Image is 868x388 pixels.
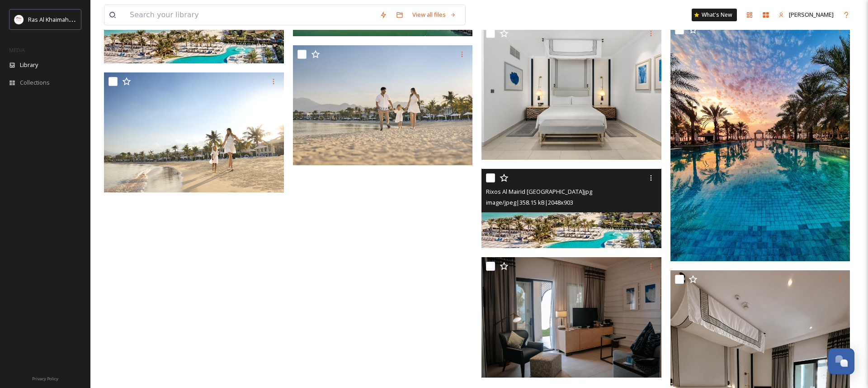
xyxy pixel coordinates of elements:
[486,187,592,196] span: Rixos Al Mairid [GEOGRAPHIC_DATA]jpg
[9,47,25,53] span: MEDIA
[20,61,38,69] span: Library
[486,198,573,206] span: image/jpeg | 358.15 kB | 2048 x 903
[293,45,473,166] img: Family on the beach .tif
[32,376,58,382] span: Privacy Policy
[28,15,156,24] span: Ras Al Khaimah Tourism Development Authority
[20,78,50,87] span: Collections
[125,5,375,25] input: Search your library
[774,6,838,24] a: [PERSON_NAME]
[408,6,461,24] a: View all files
[14,15,24,24] img: Logo_RAKTDA_RGB-01.png
[789,10,834,19] span: [PERSON_NAME]
[692,9,737,21] a: What's New
[481,257,661,378] img: Hilton Ras Al Khaimah Beach Resort - room.jpg
[104,72,284,193] img: Family on the beach .tif
[32,373,58,383] a: Privacy Policy
[481,24,661,160] img: Two Bedroom Premium Villa Beach Access - Beach Front (Private pool)(4).jpg
[828,348,854,374] button: Open Chat
[670,21,850,261] img: Rixos Al Mairid Ras Al Khaimah Resort.jpg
